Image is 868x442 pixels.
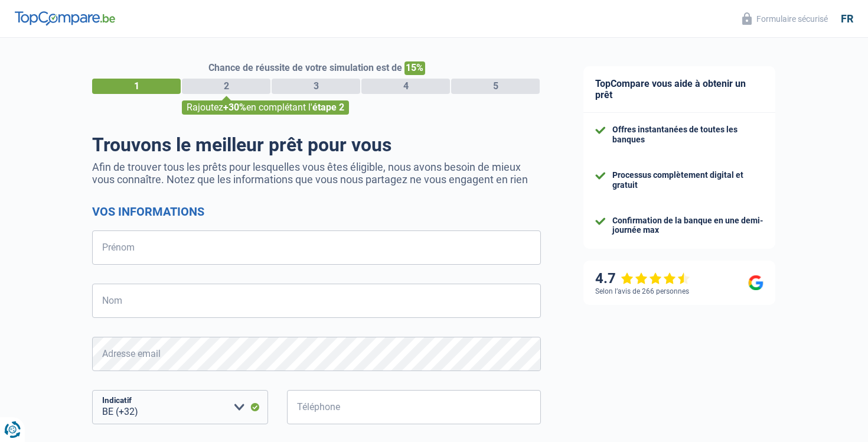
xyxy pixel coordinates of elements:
[223,102,246,113] span: +30%
[312,102,344,113] span: étape 2
[92,161,541,186] p: Afin de trouver tous les prêts pour lesquelles vous êtes éligible, nous avons besoin de mieux vou...
[841,12,853,25] div: fr
[451,79,540,94] div: 5
[182,100,349,115] div: Rajoutez en complétant l'
[612,170,763,190] div: Processus complètement digital et gratuit
[92,79,181,94] div: 1
[612,216,763,236] div: Confirmation de la banque en une demi-journée max
[404,61,425,75] span: 15%
[182,79,270,94] div: 2
[287,390,541,424] input: 401020304
[595,287,689,295] div: Selon l’avis de 266 personnes
[272,79,360,94] div: 3
[92,204,541,219] h2: Vos informations
[208,62,402,73] span: Chance de réussite de votre simulation est de
[15,11,115,25] img: TopCompare Logo
[361,79,450,94] div: 4
[595,270,690,287] div: 4.7
[735,9,835,28] button: Formulaire sécurisé
[92,134,541,156] h1: Trouvons le meilleur prêt pour vous
[583,66,775,113] div: TopCompare vous aide à obtenir un prêt
[612,125,763,145] div: Offres instantanées de toutes les banques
